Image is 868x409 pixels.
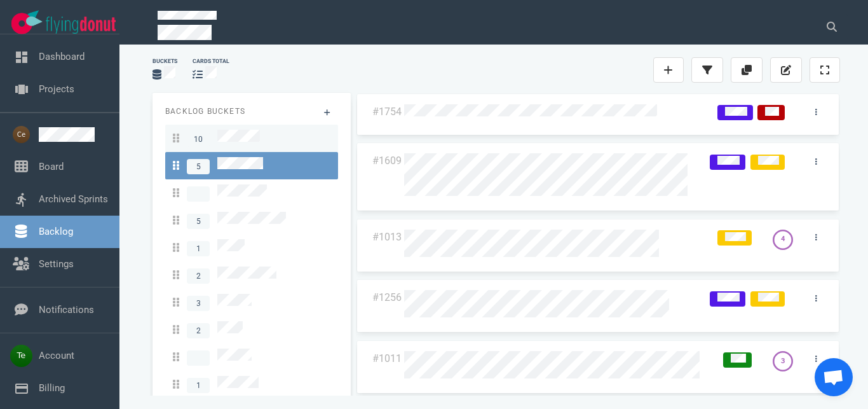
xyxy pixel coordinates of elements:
div: 4 [781,234,785,245]
span: 2 [187,268,210,284]
div: 3 [781,356,785,367]
a: 10 [165,125,338,152]
a: Archived Sprints [39,193,108,205]
a: Projects [39,83,74,95]
a: Notifications [39,304,94,315]
a: Backlog [39,226,73,237]
span: 10 [187,132,210,147]
a: #1754 [372,106,402,118]
span: 5 [187,214,210,229]
span: 5 [187,159,210,174]
a: Dashboard [39,51,85,62]
a: 5 [165,152,338,179]
a: #1011 [372,352,402,364]
span: 1 [187,241,210,256]
a: #1609 [372,155,402,167]
img: Flying Donut text logo [46,17,116,34]
a: 3 [165,289,338,316]
span: 1 [187,378,210,393]
a: 5 [165,207,338,234]
div: cards total [193,57,229,66]
a: Account [39,350,74,361]
a: Board [39,161,64,172]
a: #1013 [372,231,402,243]
a: Settings [39,258,74,270]
span: 2 [187,323,210,338]
div: Chat abierto [815,358,853,396]
a: 1 [165,234,338,261]
a: 2 [165,261,338,289]
a: 2 [165,316,338,343]
a: 1 [165,371,338,398]
p: Backlog Buckets [165,106,338,117]
span: 3 [187,296,210,311]
a: Billing [39,382,65,394]
div: Buckets [153,57,177,66]
a: #1256 [372,291,402,303]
